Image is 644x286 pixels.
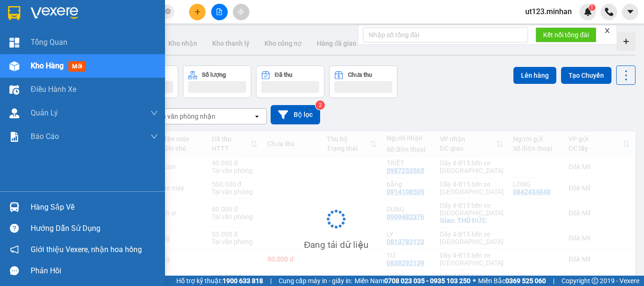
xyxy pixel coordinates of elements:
div: Chọn văn phòng nhận [150,112,215,121]
span: notification [10,245,19,254]
button: caret-down [622,4,638,20]
span: Gửi: [8,9,23,19]
button: Bộ lọc [271,105,320,124]
sup: 2 [315,100,325,110]
span: message [10,266,19,275]
div: Chưa thu [348,72,372,78]
div: Hàng sắp về [31,200,158,214]
img: icon-new-feature [584,8,592,16]
button: Kết nối tổng đài [536,27,596,42]
span: mới [68,61,86,72]
div: Hướng dẫn sử dụng [31,221,158,236]
span: Báo cáo [31,131,59,142]
button: file-add [211,4,228,20]
span: close [604,27,611,34]
span: down [150,109,158,117]
strong: 0708 023 035 - 0935 103 250 [384,277,471,285]
button: Số lượng [183,65,251,98]
span: 1 [590,4,594,11]
button: Kho công nợ [257,32,309,55]
button: Hàng đã giao [309,32,364,55]
span: file-add [216,8,223,15]
sup: 1 [589,4,595,11]
span: caret-down [626,8,635,16]
span: aim [238,8,244,15]
span: Miền Bắc [478,276,546,286]
span: Hỗ trợ kỹ thuật: [176,276,263,286]
span: Điều hành xe [31,83,76,95]
span: down [150,133,158,140]
svg: open [253,113,261,120]
div: Dãy 4-B15 bến xe [GEOGRAPHIC_DATA] [61,8,157,42]
div: Đang tải dữ liệu [304,238,369,252]
div: Phản hồi [31,264,158,278]
span: question-circle [10,224,19,233]
span: close-circle [165,8,171,14]
input: Nhập số tổng đài [363,27,528,42]
span: | [553,276,554,286]
div: 0933395045 [61,53,157,66]
strong: 1900 633 818 [223,277,263,285]
span: Giới thiệu Vexere, nhận hoa hồng [31,244,142,255]
button: Chưa thu [329,65,397,98]
button: plus [189,4,206,20]
span: ut123.minhan [518,6,579,17]
img: dashboard-icon [9,38,19,48]
span: plus [194,8,201,15]
span: Miền Nam [355,276,471,286]
span: Cung cấp máy in - giấy in: [279,276,352,286]
button: Kho nhận [161,32,205,55]
div: Đã thu [275,72,292,78]
button: Kho thanh lý [205,32,257,55]
span: | [270,276,272,286]
img: logo-vxr [8,6,20,20]
img: warehouse-icon [9,85,19,95]
span: Kết nối tổng đài [543,30,589,40]
img: solution-icon [9,132,19,142]
button: Tạo Chuyến [561,67,611,84]
span: Tổng Quan [31,36,67,48]
button: aim [233,4,249,20]
span: Kho hàng [31,61,64,70]
strong: 0369 525 060 [505,277,546,285]
span: copyright [592,278,598,284]
img: phone-icon [605,8,613,16]
div: Tạo kho hàng mới [617,32,636,51]
img: warehouse-icon [9,202,19,212]
button: Đã thu [256,65,324,98]
span: Nhận: [61,9,84,19]
img: warehouse-icon [9,108,19,118]
span: Quản Lý [31,107,58,119]
div: C DIỆP [61,42,157,53]
div: Đăk Mil [8,8,55,31]
button: Lên hàng [513,67,556,84]
span: close-circle [165,8,171,16]
img: warehouse-icon [9,61,19,71]
span: ⚪️ [473,279,476,283]
div: Số lượng [202,72,226,78]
